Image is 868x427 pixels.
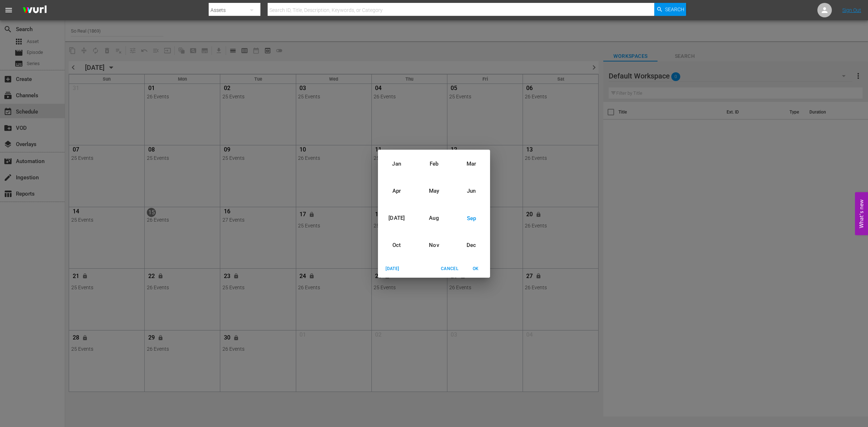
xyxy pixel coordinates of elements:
span: menu [4,6,13,14]
div: Dec [453,232,490,259]
div: [DATE] [378,205,415,232]
div: Oct [378,232,415,259]
a: Sign Out [842,7,861,13]
div: Jun [453,178,490,205]
button: [DATE] [381,263,404,275]
div: Nov [415,232,452,259]
span: Cancel [441,265,458,273]
div: Feb [415,150,452,178]
div: Sep [453,205,490,232]
div: Jan [378,150,415,178]
div: Aug [415,205,452,232]
img: ans4CAIJ8jUAAAAAAAAAAAAAAAAAAAAAAAAgQb4GAAAAAAAAAAAAAAAAAAAAAAAAJMjXAAAAAAAAAAAAAAAAAAAAAAAAgAT5G... [17,2,52,19]
div: May [415,178,452,205]
span: [DATE] [384,265,401,273]
div: Mar [453,150,490,178]
button: Open Feedback Widget [855,192,868,235]
button: Cancel [438,263,461,275]
div: Apr [378,178,415,205]
span: Search [665,3,684,16]
span: OK [467,265,484,273]
button: OK [464,263,487,275]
